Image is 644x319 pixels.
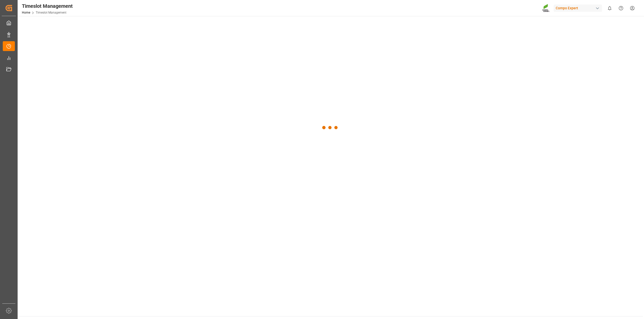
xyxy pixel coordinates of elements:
button: Help Center [615,3,627,14]
img: Screenshot%202023-09-29%20at%2010.02.21.png_1712312052.png [542,4,550,13]
button: Compo Expert [554,3,604,13]
div: Timeslot Management [22,2,73,10]
div: Compo Expert [554,5,602,12]
button: show 0 new notifications [604,3,615,14]
a: Home [22,11,30,14]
